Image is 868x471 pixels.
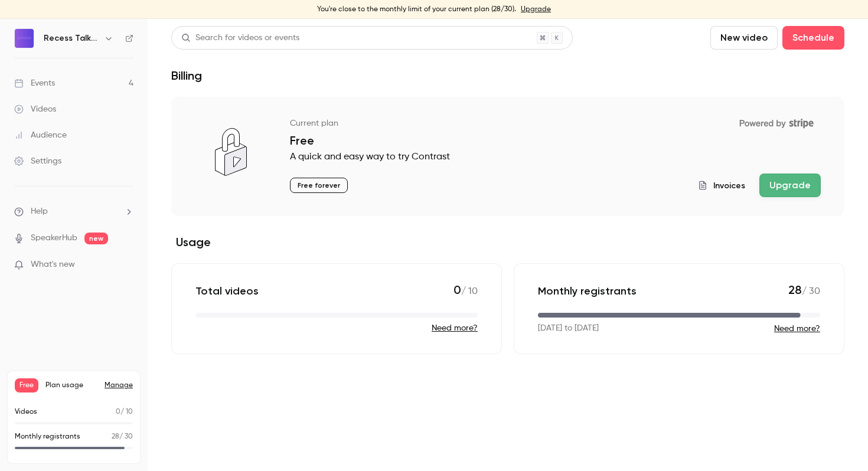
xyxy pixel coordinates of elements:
[710,26,778,50] button: New video
[44,32,99,44] h6: Recess Talks For Those Who Care
[112,431,133,442] p: / 30
[538,322,599,335] p: [DATE] to [DATE]
[15,378,38,392] span: Free
[116,408,120,416] span: 0
[290,150,821,164] p: A quick and easy way to try Contrast
[698,179,745,192] button: Invoices
[432,322,478,334] button: Need more?
[713,179,745,192] span: Invoices
[774,323,820,335] button: Need more?
[788,283,820,299] p: / 30
[181,32,299,44] div: Search for videos or events
[112,433,119,440] span: 28
[171,97,844,354] section: billing
[31,205,48,218] span: Help
[14,205,133,218] li: help-dropdown-opener
[290,133,821,148] p: Free
[453,283,461,297] span: 0
[171,235,844,249] h2: Usage
[105,381,133,390] a: Manage
[14,129,67,141] div: Audience
[15,431,80,442] p: Monthly registrants
[15,407,37,417] p: Videos
[31,232,77,244] a: SpeakerHub
[521,5,551,14] a: Upgrade
[116,407,133,417] p: / 10
[538,284,637,298] p: Monthly registrants
[14,103,56,115] div: Videos
[453,283,478,299] p: / 10
[759,174,821,197] button: Upgrade
[195,284,259,298] p: Total videos
[15,29,34,48] img: Recess Talks For Those Who Care
[14,77,55,89] div: Events
[14,155,61,167] div: Settings
[119,260,133,270] iframe: Noticeable Trigger
[290,178,348,193] p: Free forever
[171,68,202,83] h1: Billing
[788,283,802,297] span: 28
[45,381,97,390] span: Plan usage
[290,117,338,129] p: Current plan
[31,259,75,271] span: What's new
[84,233,108,244] span: new
[782,26,844,50] button: Schedule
